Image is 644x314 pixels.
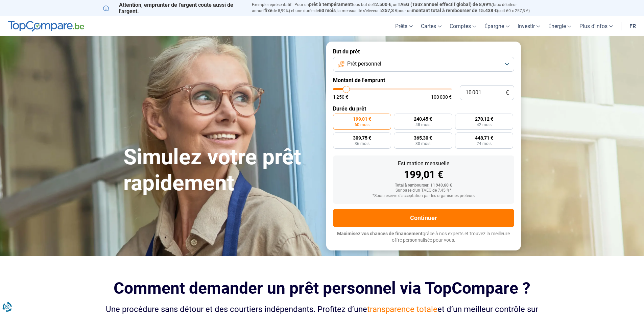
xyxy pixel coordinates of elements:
[414,117,432,121] span: 240,45 €
[477,142,492,146] span: 24 mois
[338,170,509,180] div: 199,01 €
[333,231,514,244] p: grâce à nos experts et trouvez la meilleure offre personnalisée pour vous.
[264,8,272,13] span: fixe
[446,16,480,36] a: Comptes
[333,105,514,112] label: Durée du prêt
[391,16,417,36] a: Prêts
[337,231,423,236] span: Maximisez vos chances de financement
[367,305,437,314] span: transparence totale
[355,142,369,146] span: 36 mois
[506,90,509,96] span: €
[544,16,575,36] a: Énergie
[338,183,509,188] div: Total à rembourser: 11 940,60 €
[353,136,371,140] span: 309,75 €
[414,136,432,140] span: 365,30 €
[373,2,391,7] span: 12.500 €
[309,2,352,7] span: prêt à tempérament
[123,144,318,196] h1: Simulez votre prêt rapidement
[333,57,514,72] button: Prêt personnel
[417,16,446,36] a: Cartes
[347,60,381,68] span: Prêt personnel
[103,279,541,297] h2: Comment demander un prêt personnel via TopCompare ?
[333,209,514,227] button: Continuer
[398,2,492,7] span: TAEG (Taux annuel effectif global) de 8,99%
[338,194,509,198] div: *Sous réserve d'acceptation par les organismes prêteurs
[480,16,514,36] a: Épargne
[514,16,544,36] a: Investir
[625,16,640,36] a: fr
[355,123,369,127] span: 60 mois
[319,8,336,13] span: 60 mois
[103,2,244,15] p: Attention, emprunter de l'argent coûte aussi de l'argent.
[575,16,617,36] a: Plus d'infos
[353,117,371,121] span: 199,01 €
[475,136,493,140] span: 448,71 €
[415,123,430,127] span: 48 mois
[333,48,514,55] label: But du prêt
[252,2,541,14] p: Exemple représentatif : Pour un tous but de , un (taux débiteur annuel de 8,99%) et une durée de ...
[338,188,509,193] div: Sur base d'un TAEG de 7,45 %*
[333,77,514,83] label: Montant de l'emprunt
[382,8,398,13] span: 257,3 €
[415,142,430,146] span: 30 mois
[475,117,493,121] span: 270,12 €
[431,95,452,99] span: 100 000 €
[412,8,497,13] span: montant total à rembourser de 15.438 €
[333,95,348,99] span: 1 250 €
[477,123,492,127] span: 42 mois
[8,21,84,32] img: TopCompare
[338,161,509,166] div: Estimation mensuelle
